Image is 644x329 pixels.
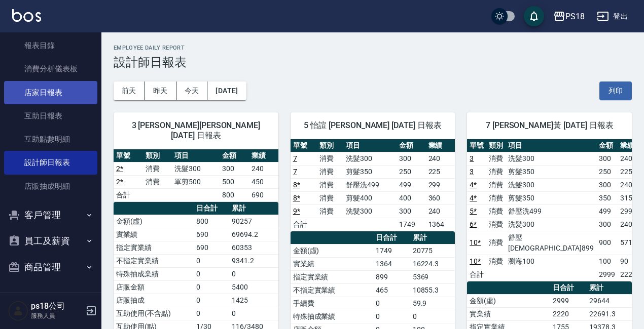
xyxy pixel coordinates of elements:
th: 金額 [220,149,249,162]
h3: 設計師日報表 [114,55,632,69]
td: 300 [596,218,618,231]
td: 59.9 [410,297,455,310]
a: 消費分析儀表板 [4,57,97,80]
td: 29644 [587,294,632,307]
span: 3 [PERSON_NAME][PERSON_NAME] [DATE] 日報表 [126,120,266,141]
td: 特殊抽成業績 [114,267,194,280]
th: 業績 [249,149,278,162]
th: 日合計 [194,202,229,215]
td: 300 [596,152,618,165]
td: 800 [194,215,229,228]
th: 業績 [618,139,639,152]
td: 不指定實業績 [114,254,194,267]
td: 360 [426,191,455,204]
td: 240 [618,152,639,165]
a: 報表目錄 [4,34,97,57]
td: 合計 [114,188,143,201]
th: 項目 [506,139,596,152]
a: 互助點數明細 [4,128,97,151]
td: 0 [373,310,410,323]
td: 250 [596,165,618,178]
td: 消費 [486,255,506,268]
td: 899 [373,270,410,283]
td: 300 [220,162,249,175]
th: 類別 [486,139,506,152]
td: 互助使用(不含點) [114,307,194,320]
td: 5400 [229,280,278,294]
td: 指定實業績 [291,270,374,283]
p: 服務人員 [31,311,83,320]
td: 消費 [317,191,343,204]
td: 消費 [317,152,343,165]
td: 0 [194,307,229,320]
td: 2220 [550,307,587,320]
td: 1364 [373,257,410,270]
td: 消費 [486,152,506,165]
td: 9341.2 [229,254,278,267]
td: 洗髮300 [506,218,596,231]
td: 300 [397,204,426,218]
td: 240 [618,178,639,191]
td: 洗髮300 [506,152,596,165]
th: 日合計 [550,281,587,295]
td: 400 [397,191,426,204]
button: [DATE] [207,81,246,100]
td: 店販金額 [114,280,194,294]
td: 499 [397,178,426,191]
table: a dense table [467,139,638,281]
td: 800 [220,188,249,201]
button: 登出 [593,7,632,26]
td: 消費 [317,165,343,178]
th: 累計 [587,281,632,295]
td: 240 [426,152,455,165]
button: save [524,6,544,26]
td: 1425 [229,294,278,307]
button: 列印 [599,81,632,100]
th: 業績 [426,139,455,152]
td: 60353 [229,241,278,254]
td: 瀏海100 [506,255,596,268]
td: 合計 [467,268,486,281]
td: 0 [194,294,229,307]
td: 0 [194,267,229,280]
td: 手續費 [291,297,374,310]
td: 69694.2 [229,228,278,241]
td: 消費 [143,162,172,175]
td: 1749 [397,218,426,231]
td: 消費 [486,231,506,255]
td: 剪髮400 [343,191,397,204]
td: 0 [229,267,278,280]
th: 類別 [317,139,343,152]
td: 2999 [596,268,618,281]
span: 7 [PERSON_NAME]黃 [DATE] 日報表 [479,120,620,131]
td: 消費 [486,191,506,204]
td: 店販抽成 [114,294,194,307]
td: 90257 [229,215,278,228]
td: 0 [194,254,229,267]
td: 指定實業績 [114,241,194,254]
td: 2999 [550,294,587,307]
td: 690 [249,188,278,201]
td: 0 [373,297,410,310]
td: 2220 [618,268,639,281]
td: 特殊抽成業績 [291,310,374,323]
td: 1749 [373,244,410,257]
td: 240 [618,218,639,231]
td: 450 [249,175,278,188]
th: 項目 [172,149,220,162]
td: 不指定實業績 [291,283,374,297]
td: 900 [596,231,618,255]
th: 累計 [410,231,455,244]
td: 690 [194,241,229,254]
button: 昨天 [145,81,176,100]
td: 消費 [486,178,506,191]
a: 互助日報表 [4,104,97,128]
img: Person [8,301,28,321]
td: 實業績 [114,228,194,241]
td: 0 [229,307,278,320]
td: 剪髮350 [343,165,397,178]
td: 90 [618,255,639,268]
button: PS18 [549,6,589,27]
td: 實業績 [291,257,374,270]
td: 500 [220,175,249,188]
